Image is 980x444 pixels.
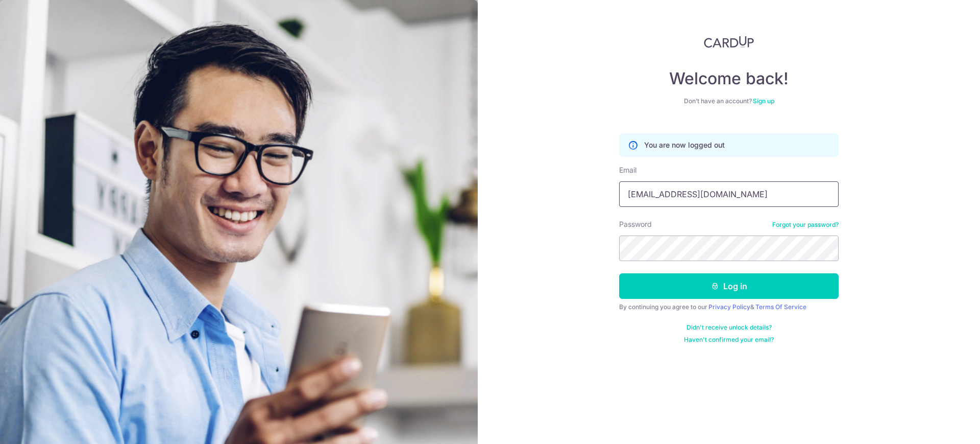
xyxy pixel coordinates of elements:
img: CardUp Logo [704,36,754,48]
a: Privacy Policy [708,303,750,311]
a: Didn't receive unlock details? [687,323,772,332]
div: Don’t have an account? [619,97,839,105]
div: By continuing you agree to our & [619,303,839,311]
a: Haven't confirmed your email? [684,336,774,344]
a: Forgot your password? [772,221,839,229]
button: Log in [619,273,839,299]
p: You are now logged out [644,140,725,150]
label: Email [619,165,636,175]
a: Terms Of Service [755,303,806,311]
input: Enter your Email [619,181,839,207]
label: Password [619,219,652,229]
h4: Welcome back! [619,68,839,89]
a: Sign up [753,97,774,105]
